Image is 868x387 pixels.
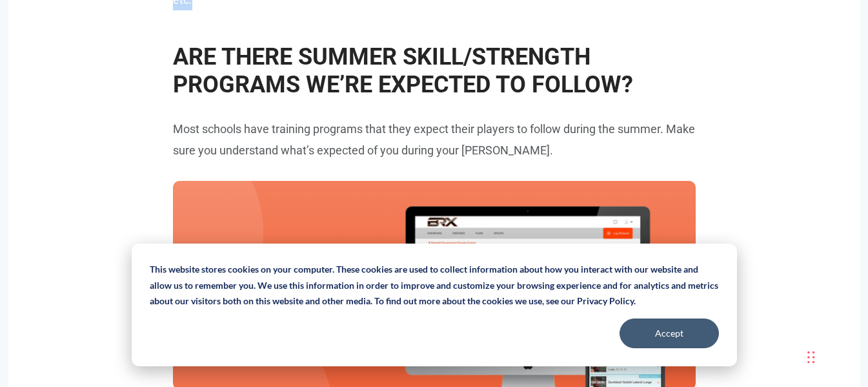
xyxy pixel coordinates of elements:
div: Drag [807,338,815,377]
button: Accept [620,319,719,348]
span: ARE THERE SUMMER SKILL/STRENGTH PROGRAMS WE’RE EXPECTED TO FOLLOW? [173,43,633,98]
div: Cookie banner [132,244,737,366]
p: This website stores cookies on your computer. These cookies are used to collect information about... [150,262,719,309]
p: Most schools have training programs that they expect their players to follow during the summer. M... [173,118,696,162]
h4: Get Your Free 7 Days Training Now! [199,242,387,278]
iframe: Chat Widget [685,247,868,387]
